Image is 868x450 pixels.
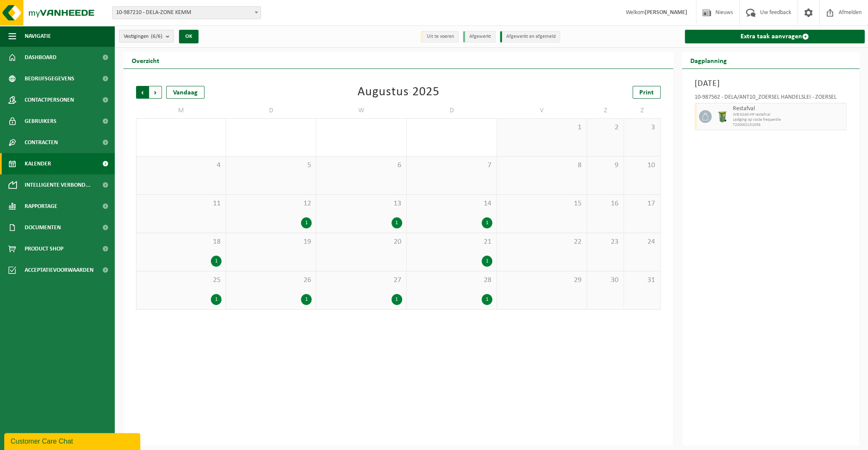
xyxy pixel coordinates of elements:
span: 24 [628,237,656,247]
li: Afgewerkt en afgemeld [500,31,560,43]
div: 1 [391,294,402,305]
td: D [226,103,316,118]
td: D [407,103,497,118]
span: 28 [411,276,492,285]
span: 26 [230,276,312,285]
div: 1 [391,217,402,228]
span: Restafval [733,105,844,112]
td: M [136,103,226,118]
div: 1 [482,294,492,305]
span: 3 [628,123,656,132]
div: 1 [301,294,312,305]
span: 30 [591,276,619,285]
span: Intelligente verbond... [25,174,91,196]
span: Contactpersonen [25,89,74,111]
span: 21 [411,237,492,247]
span: Dashboard [25,47,57,68]
span: 29 [501,276,582,285]
button: Vestigingen(6/6) [119,30,174,43]
span: 19 [230,237,312,247]
span: 25 [141,276,221,285]
span: T250002151058 [733,122,844,128]
span: Print [639,89,654,96]
span: WB-0240-HP restafval [733,112,844,117]
li: Afgewerkt [463,31,496,43]
span: 22 [501,237,582,247]
td: V [497,103,587,118]
span: Lediging op vaste frequentie [733,117,844,122]
span: Product Shop [25,238,63,259]
span: Rapportage [25,196,57,217]
span: 13 [321,199,402,208]
span: Kalender [25,153,51,174]
h3: [DATE] [695,77,847,90]
div: 1 [211,294,221,305]
span: Vorige [136,86,149,99]
span: 1 [501,123,582,132]
h2: Overzicht [123,52,168,68]
span: Navigatie [25,26,51,47]
div: 10-987562 - DELA/ANT10_ZOERSEL HANDELSLEI - ZOERSEL [695,94,847,103]
td: Z [587,103,624,118]
span: Acceptatievoorwaarden [25,259,94,281]
td: Z [624,103,661,118]
span: Gebruikers [25,111,57,132]
strong: [PERSON_NAME] [645,9,687,16]
span: 5 [230,161,312,170]
a: Extra taak aanvragen [685,30,865,43]
span: 10 [628,161,656,170]
span: 11 [141,199,221,208]
span: Vestigingen [124,30,162,43]
div: 1 [482,217,492,228]
span: 8 [501,161,582,170]
span: Volgende [149,86,162,99]
td: W [316,103,406,118]
button: OK [179,30,199,43]
span: 12 [230,199,312,208]
div: 1 [482,256,492,267]
span: 7 [411,161,492,170]
span: 23 [591,237,619,247]
span: 17 [628,199,656,208]
span: 18 [141,237,221,247]
a: Print [633,86,661,99]
span: Contracten [25,132,58,153]
count: (6/6) [151,34,162,39]
span: 27 [321,276,402,285]
span: 31 [628,276,656,285]
span: 14 [411,199,492,208]
h2: Dagplanning [682,52,735,68]
div: Vandaag [166,86,204,99]
span: Documenten [25,217,61,238]
span: 20 [321,237,402,247]
div: 1 [211,256,221,267]
span: Bedrijfsgegevens [25,68,74,89]
div: Augustus 2025 [357,86,440,99]
span: 15 [501,199,582,208]
span: 9 [591,161,619,170]
span: 16 [591,199,619,208]
iframe: chat widget [4,431,142,450]
div: 1 [301,217,312,228]
span: 6 [321,161,402,170]
span: 10-987210 - DELA-ZONE KEMM [112,6,261,19]
img: WB-0240-HPE-GN-50 [716,110,729,123]
span: 10-987210 - DELA-ZONE KEMM [113,7,261,19]
span: 2 [591,123,619,132]
li: Uit te voeren [420,31,459,43]
span: 4 [141,161,221,170]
